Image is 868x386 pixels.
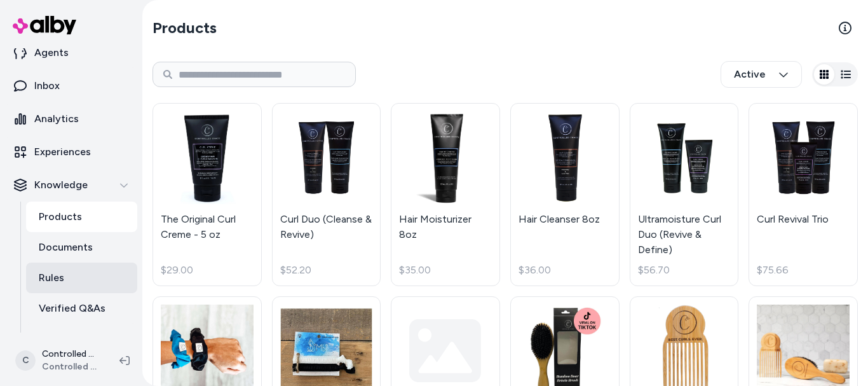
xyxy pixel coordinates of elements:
a: Curl Revival TrioCurl Revival Trio$75.66 [749,103,858,286]
p: Agents [34,45,69,60]
a: Inbox [5,71,137,101]
a: Experiences [5,137,137,167]
a: Reviews [26,324,137,354]
p: Controlled Chaos Shopify [42,348,99,361]
a: Analytics [5,104,137,134]
p: Reviews [39,331,78,347]
p: Knowledge [34,177,88,193]
a: Verified Q&As [26,293,137,324]
a: Hair Cleanser 8ozHair Cleanser 8oz$36.00 [510,103,620,286]
p: Rules [39,270,64,286]
p: Documents [39,240,93,255]
span: C [15,350,36,371]
a: Products [26,202,137,232]
p: Products [39,209,82,224]
span: Controlled Chaos [42,361,99,373]
img: alby Logo [13,16,76,34]
a: Ultramoisture Curl Duo (Revive & Define)Ultramoisture Curl Duo (Revive & Define)$56.70 [630,103,739,286]
a: Curl Duo (Cleanse & Revive)Curl Duo (Cleanse & Revive)$52.20 [272,103,381,286]
button: Knowledge [5,170,137,200]
a: Hair Moisturizer 8ozHair Moisturizer 8oz$35.00 [391,103,500,286]
button: CControlled Chaos ShopifyControlled Chaos [8,340,109,381]
a: The Original Curl Creme - 5 ozThe Original Curl Creme - 5 oz$29.00 [153,103,262,286]
p: Verified Q&As [39,301,105,316]
button: Active [721,61,802,88]
a: Rules [26,263,137,293]
h2: Products [153,18,217,38]
p: Experiences [34,144,91,160]
p: Inbox [34,78,60,93]
a: Documents [26,232,137,263]
p: Analytics [34,111,79,127]
a: Agents [5,38,137,68]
